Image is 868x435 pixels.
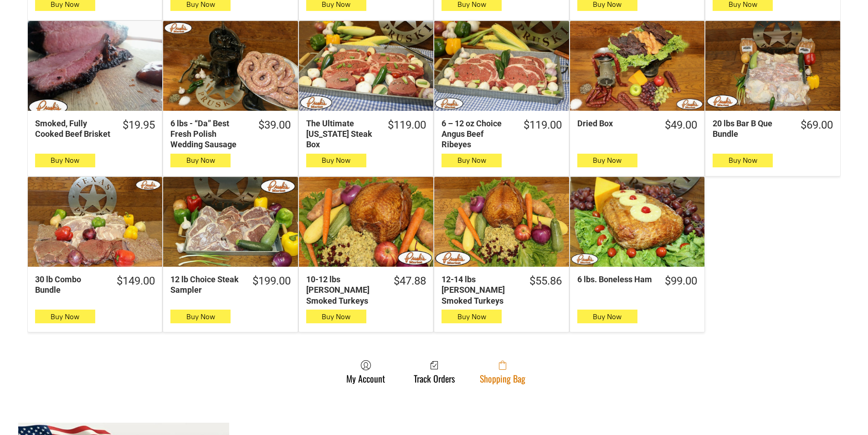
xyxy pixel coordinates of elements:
a: $119.00The Ultimate [US_STATE] Steak Box [299,118,433,150]
div: $19.95 [123,118,155,132]
div: 12 lb Choice Steak Sampler [170,274,240,295]
div: Dried Box [577,118,653,129]
a: $39.006 lbs - “Da” Best Fresh Polish Wedding Sausage [163,118,298,150]
a: My Account [342,360,390,384]
a: $69.0020 lbs Bar B Que Bundle [705,118,840,140]
a: The Ultimate Texas Steak Box [299,21,433,111]
span: Buy Now [51,156,79,165]
button: Buy Now [35,310,95,323]
span: Buy Now [457,312,486,321]
button: Buy Now [442,310,502,323]
div: $69.00 [801,118,833,132]
div: 6 lbs. Boneless Ham [577,274,653,285]
div: $49.00 [665,118,697,132]
div: Smoked, Fully Cooked Beef Brisket [35,118,111,140]
button: Buy Now [306,310,366,323]
span: Buy Now [457,156,486,165]
div: $119.00 [524,118,562,132]
div: $55.86 [529,274,562,288]
a: 12 lb Choice Steak Sampler [163,177,298,267]
a: $49.00Dried Box [570,118,704,132]
a: $47.8810-12 lbs [PERSON_NAME] Smoked Turkeys [299,274,433,306]
a: $19.95Smoked, Fully Cooked Beef Brisket [28,118,162,140]
div: $99.00 [665,274,697,288]
div: 10-12 lbs [PERSON_NAME] Smoked Turkeys [306,274,382,306]
div: 6 lbs - “Da” Best Fresh Polish Wedding Sausage [170,118,246,150]
div: $39.00 [258,118,291,132]
div: 20 lbs Bar B Que Bundle [713,118,788,140]
div: $149.00 [117,274,155,288]
a: Dried Box [570,21,704,111]
a: 20 lbs Bar B Que Bundle [705,21,840,111]
span: Buy Now [186,312,215,321]
div: 30 lb Combo Bundle [35,274,105,295]
button: Buy Now [170,310,231,323]
div: $199.00 [252,274,291,288]
a: Track Orders [409,360,459,384]
div: The Ultimate [US_STATE] Steak Box [306,118,376,150]
a: $99.006 lbs. Boneless Ham [570,274,704,288]
a: $55.8612-14 lbs [PERSON_NAME] Smoked Turkeys [434,274,569,306]
div: $119.00 [388,118,426,132]
div: 6 – 12 oz Choice Angus Beef Ribeyes [442,118,511,150]
a: 6 – 12 oz Choice Angus Beef Ribeyes [434,21,569,111]
button: Buy Now [35,154,95,167]
button: Buy Now [577,310,637,323]
a: Shopping Bag [475,360,530,384]
button: Buy Now [442,154,502,167]
span: Buy Now [593,312,621,321]
span: Buy Now [51,312,79,321]
span: Buy Now [186,156,215,165]
a: Smoked, Fully Cooked Beef Brisket [28,21,162,111]
button: Buy Now [170,154,231,167]
a: 12-14 lbs Pruski&#39;s Smoked Turkeys [434,177,569,267]
a: 30 lb Combo Bundle [28,177,162,267]
a: 10-12 lbs Pruski&#39;s Smoked Turkeys [299,177,433,267]
a: 6 lbs - “Da” Best Fresh Polish Wedding Sausage [163,21,298,111]
div: 12-14 lbs [PERSON_NAME] Smoked Turkeys [442,274,517,306]
button: Buy Now [577,154,637,167]
span: Buy Now [593,156,621,165]
a: 6 lbs. Boneless Ham [570,177,704,267]
button: Buy Now [306,154,366,167]
a: $199.0012 lb Choice Steak Sampler [163,274,298,295]
span: Buy Now [322,156,350,165]
button: Buy Now [713,154,773,167]
div: $47.88 [394,274,426,288]
a: $149.0030 lb Combo Bundle [28,274,162,295]
span: Buy Now [729,156,757,165]
a: $119.006 – 12 oz Choice Angus Beef Ribeyes [434,118,569,150]
span: Buy Now [322,312,350,321]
